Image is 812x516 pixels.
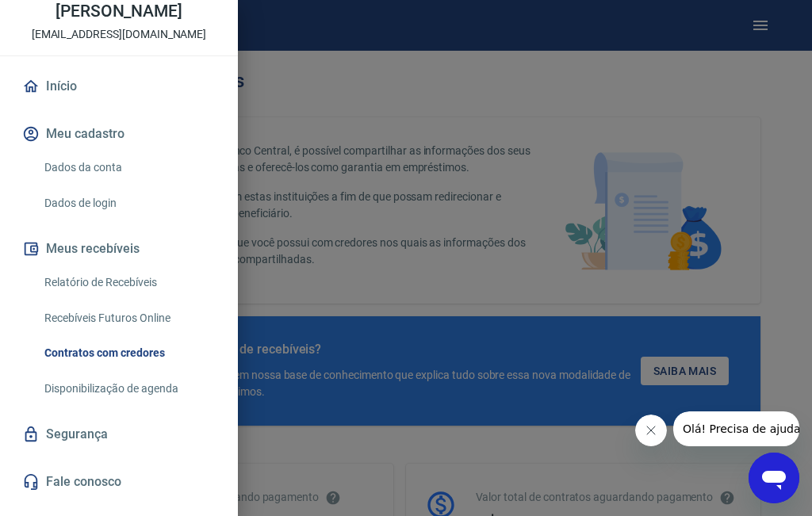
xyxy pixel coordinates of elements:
p: [PERSON_NAME] [56,3,182,20]
a: Disponibilização de agenda [38,373,219,405]
a: Início [19,69,219,104]
button: Meu cadastro [19,117,219,151]
span: Olá! Precisa de ajuda? [10,11,133,24]
button: Meus recebíveis [19,231,219,266]
a: Dados de login [38,187,219,220]
a: Contratos com credores [38,337,219,369]
a: Recebíveis Futuros Online [38,302,219,334]
a: Fale conosco [19,464,219,499]
a: Relatório de Recebíveis [38,266,219,299]
a: Dados da conta [38,151,219,184]
a: Segurança [19,417,219,452]
iframe: Mensagem da empresa [673,411,799,446]
iframe: Botão para abrir a janela de mensagens [749,453,799,503]
p: [EMAIL_ADDRESS][DOMAIN_NAME] [32,26,207,43]
iframe: Fechar mensagem [635,415,667,446]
